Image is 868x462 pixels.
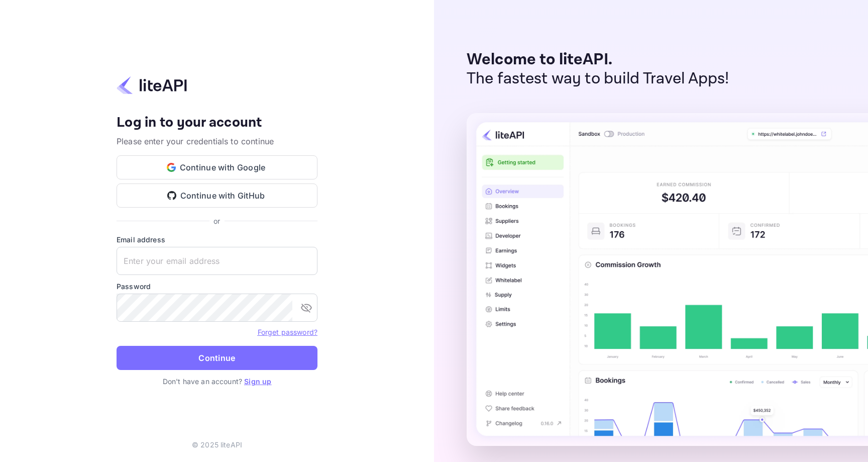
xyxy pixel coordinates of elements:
[467,69,729,88] p: The fastest way to build Travel Apps!
[467,50,729,69] p: Welcome to liteAPI.
[117,247,317,275] input: Enter your email address
[244,377,271,386] a: Sign up
[117,183,317,208] button: Continue with GitHub
[117,376,317,387] p: Don't have an account?
[117,75,187,95] img: liteapi
[117,114,317,132] h4: Log in to your account
[117,155,317,179] button: Continue with Google
[192,439,242,450] p: © 2025 liteAPI
[117,234,317,245] label: Email address
[117,346,317,370] button: Continue
[258,328,317,336] a: Forget password?
[296,298,316,318] button: toggle password visibility
[258,327,317,337] a: Forget password?
[117,281,317,292] label: Password
[117,135,317,147] p: Please enter your credentials to continue
[213,216,220,226] p: or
